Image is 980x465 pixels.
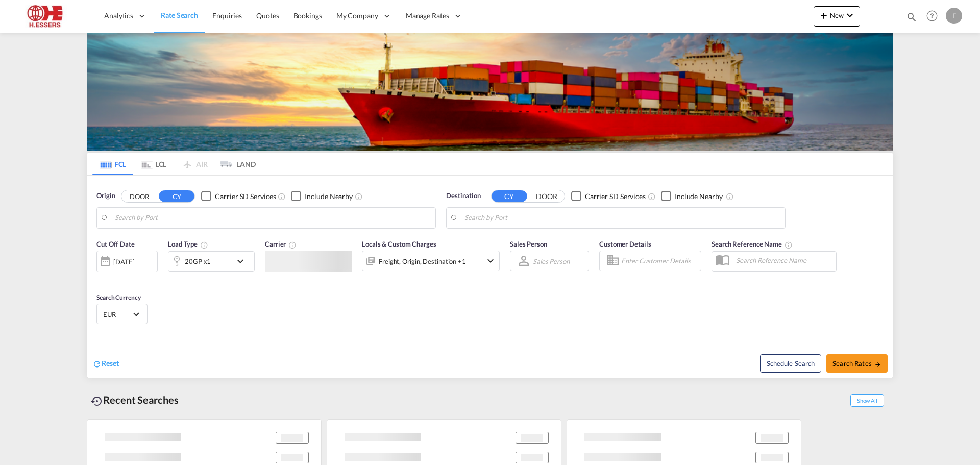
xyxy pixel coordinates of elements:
div: Carrier SD Services [585,191,646,202]
md-icon: Unchecked: Ignores neighbouring ports when fetching rates.Checked : Includes neighbouring ports w... [355,192,363,201]
md-icon: Your search will be saved by the below given name [785,241,793,249]
span: Rate Search [161,11,198,19]
md-icon: The selected Trucker/Carrierwill be displayed in the rate results If the rates are from another f... [288,241,297,249]
span: Cut Off Date [96,240,135,248]
input: Search by Port [464,210,780,226]
div: [DATE] [113,257,134,266]
md-checkbox: Checkbox No Ink [571,191,646,202]
img: 690005f0ba9d11ee90968bb23dcea500.JPG [15,5,84,28]
div: Include Nearby [675,191,723,202]
span: Analytics [104,11,133,21]
input: Enter Customer Details [621,253,698,268]
div: Include Nearby [305,191,353,202]
div: Freight Origin Destination Factory Stuffing [379,254,466,268]
div: Origin DOOR CY Checkbox No InkUnchecked: Search for CY (Container Yard) services for all selected... [87,176,893,378]
md-icon: icon-magnify [906,11,917,22]
md-icon: icon-chevron-down [484,255,497,267]
div: icon-magnify [906,11,917,27]
button: DOOR [529,190,565,202]
span: My Company [336,11,378,21]
button: DOOR [121,190,157,202]
md-icon: icon-information-outline [200,241,208,249]
div: Help [923,7,946,26]
span: Customer Details [599,240,651,248]
span: Load Type [168,240,208,248]
span: Search Reference Name [712,240,793,248]
span: Manage Rates [406,11,449,21]
span: Show All [850,394,884,407]
div: Carrier SD Services [215,191,276,202]
md-icon: Unchecked: Search for CY (Container Yard) services for all selected carriers.Checked : Search for... [648,192,656,201]
span: Help [923,7,941,25]
button: Note: By default Schedule search will only considerorigin ports, destination ports and cut off da... [760,354,821,373]
div: icon-refreshReset [92,358,119,370]
span: Destination [446,191,481,201]
div: 20GP x1icon-chevron-down [168,251,255,272]
span: Search Currency [96,293,141,301]
div: F [946,8,962,24]
md-icon: icon-backup-restore [91,395,103,407]
md-checkbox: Checkbox No Ink [291,191,353,202]
button: Search Ratesicon-arrow-right [826,354,888,373]
md-icon: Unchecked: Search for CY (Container Yard) services for all selected carriers.Checked : Search for... [278,192,286,201]
span: Bookings [293,11,322,20]
input: Search by Port [115,210,430,226]
span: EUR [103,310,132,319]
div: [DATE] [96,251,158,272]
md-icon: icon-plus 400-fg [818,9,830,21]
div: 20GP x1 [185,254,211,268]
span: Quotes [256,11,279,20]
md-select: Select Currency: € EUREuro [102,307,142,322]
span: New [818,11,856,19]
md-select: Sales Person [532,254,571,268]
div: Freight Origin Destination Factory Stuffingicon-chevron-down [362,251,500,271]
span: Origin [96,191,115,201]
span: Enquiries [212,11,242,20]
span: Carrier [265,240,297,248]
md-checkbox: Checkbox No Ink [661,191,723,202]
md-datepicker: Select [96,271,104,285]
md-checkbox: Checkbox No Ink [201,191,276,202]
span: Locals & Custom Charges [362,240,436,248]
md-pagination-wrapper: Use the left and right arrow keys to navigate between tabs [92,153,256,175]
md-icon: icon-chevron-down [844,9,856,21]
md-icon: icon-chevron-down [234,255,252,267]
div: Recent Searches [87,388,183,411]
md-icon: icon-arrow-right [874,361,881,368]
input: Search Reference Name [731,253,836,268]
md-icon: Unchecked: Ignores neighbouring ports when fetching rates.Checked : Includes neighbouring ports w... [726,192,734,201]
span: Sales Person [510,240,547,248]
md-tab-item: FCL [92,153,133,175]
button: CY [159,190,194,202]
button: CY [492,190,527,202]
span: Search Rates [832,359,881,368]
span: Reset [102,359,119,368]
button: icon-plus 400-fgNewicon-chevron-down [814,6,860,27]
md-icon: icon-refresh [92,359,102,369]
md-tab-item: LAND [215,153,256,175]
img: LCL+%26+FCL+BACKGROUND.png [87,33,893,151]
md-tab-item: LCL [133,153,174,175]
